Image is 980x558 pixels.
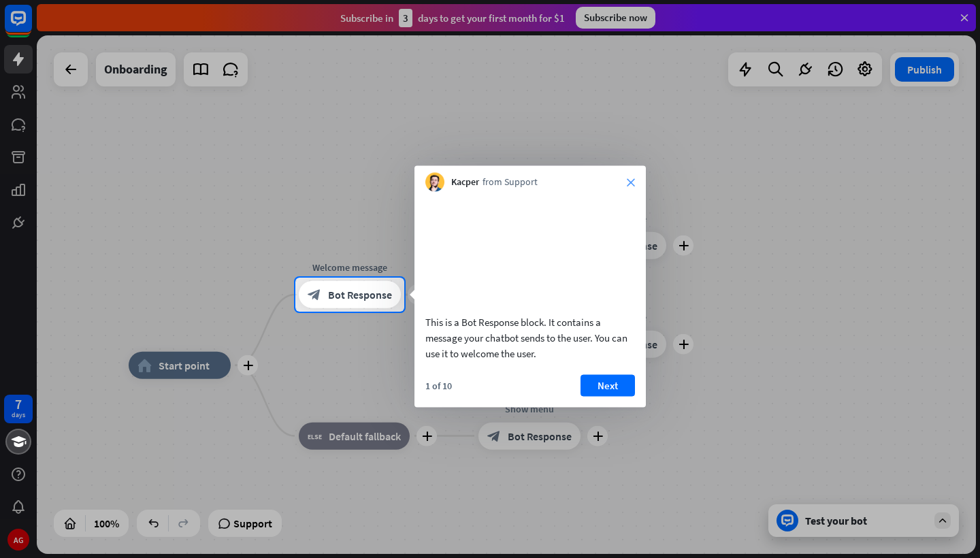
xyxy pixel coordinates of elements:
[425,379,452,391] div: 1 of 10
[627,178,635,186] i: close
[11,5,52,46] button: Open LiveChat chat widget
[483,176,538,189] span: from Support
[308,288,321,301] i: block_bot_response
[581,374,635,396] button: Next
[451,176,479,189] span: Kacper
[425,314,635,361] div: This is a Bot Response block. It contains a message your chatbot sends to the user. You can use i...
[328,288,392,301] span: Bot Response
